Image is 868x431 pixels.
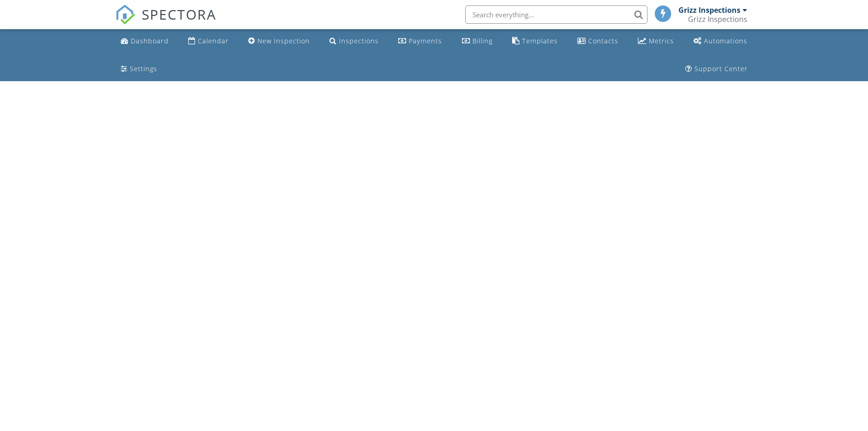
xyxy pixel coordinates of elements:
[198,36,229,45] div: Calendar
[117,61,161,78] a: Settings
[185,33,232,50] a: Calendar
[634,33,678,50] a: Metrics
[130,64,157,73] div: Settings
[115,5,135,25] img: The Best Home Inspection Software - Spectora
[131,36,169,45] div: Dashboard
[688,15,747,24] div: Grizz Inspections
[395,33,446,50] a: Payments
[694,64,748,73] div: Support Center
[473,36,493,45] div: Billing
[257,36,310,45] div: New Inspection
[115,12,216,31] a: SPECTORA
[508,33,561,50] a: Templates
[690,33,751,50] a: Automations (Basic)
[649,36,674,45] div: Metrics
[704,36,747,45] div: Automations
[574,33,622,50] a: Contacts
[245,33,313,50] a: New Inspection
[588,36,618,45] div: Contacts
[117,33,172,50] a: Dashboard
[326,33,382,50] a: Inspections
[409,36,442,45] div: Payments
[458,33,496,50] a: Billing
[678,5,740,15] div: Grizz Inspections
[142,5,216,24] span: SPECTORA
[682,61,751,78] a: Support Center
[339,36,379,45] div: Inspections
[465,5,647,24] input: Search everything...
[522,36,558,45] div: Templates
